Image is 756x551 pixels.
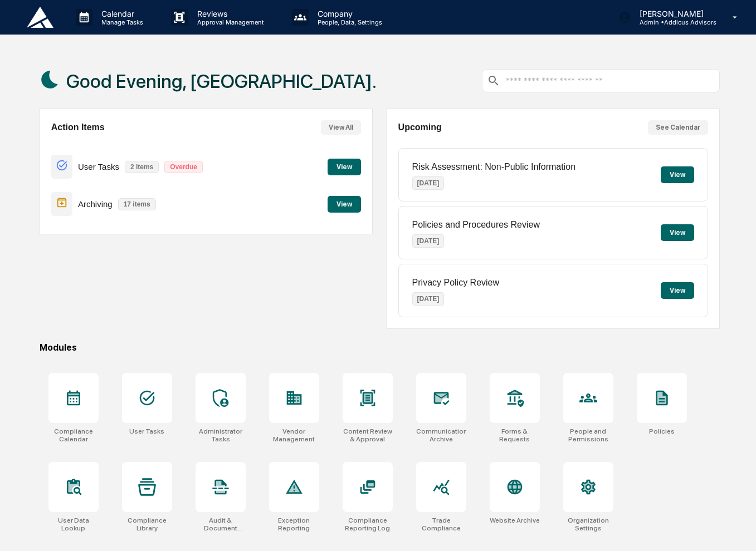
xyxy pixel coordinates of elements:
div: Communications Archive [416,427,466,443]
p: Company [309,9,388,18]
p: Admin • Addicus Advisors [631,18,716,26]
h2: Action Items [51,122,105,132]
p: Policies and Procedures Review [412,220,540,230]
p: [DATE] [412,292,445,306]
p: 2 items [125,161,159,173]
p: [PERSON_NAME] [631,9,716,18]
a: View [328,198,361,209]
h2: Upcoming [398,122,442,132]
div: Exception Reporting [269,516,319,532]
p: Archiving [78,199,113,209]
p: 17 items [118,198,156,210]
a: View [328,161,361,171]
p: [DATE] [412,176,445,190]
div: Administrator Tasks [196,427,246,443]
div: Modules [40,342,720,353]
div: Audit & Document Logs [196,516,246,532]
button: View [661,166,694,183]
img: logo [27,7,53,28]
div: Vendor Management [269,427,319,443]
div: Compliance Calendar [48,427,99,443]
div: Compliance Library [122,516,172,532]
div: Website Archive [490,516,540,524]
div: Content Review & Approval [343,427,393,443]
div: Forms & Requests [490,427,540,443]
p: Privacy Policy Review [412,278,499,288]
button: View [328,196,361,213]
div: Policies [649,427,675,435]
button: See Calendar [648,120,708,135]
p: Calendar [92,9,149,18]
p: Approval Management [188,18,270,26]
div: Trade Compliance [416,516,466,532]
div: People and Permissions [563,427,613,443]
h1: Good Evening, [GEOGRAPHIC_DATA]. [66,70,377,92]
p: [DATE] [412,234,445,248]
div: Organization Settings [563,516,613,532]
p: People, Data, Settings [309,18,388,26]
div: User Data Lookup [48,516,99,532]
button: View [661,282,694,299]
button: View All [321,120,361,135]
p: Reviews [188,9,270,18]
button: View [328,159,361,175]
div: User Tasks [129,427,164,435]
p: User Tasks [78,162,119,171]
div: Compliance Reporting Log [343,516,393,532]
p: Risk Assessment: Non-Public Information [412,162,575,172]
button: View [661,224,694,241]
p: Manage Tasks [92,18,149,26]
p: Overdue [164,161,203,173]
